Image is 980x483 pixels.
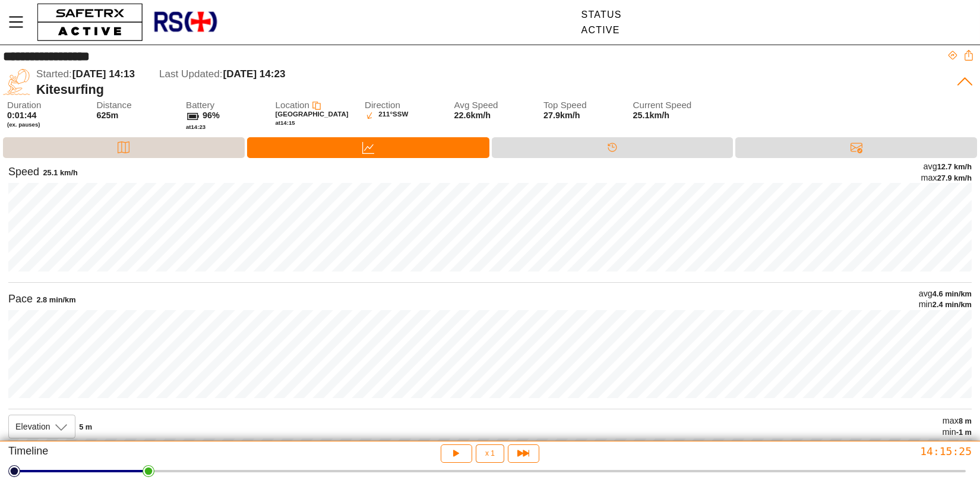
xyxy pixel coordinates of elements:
[276,100,309,110] span: Location
[79,422,92,433] div: 5 m
[43,168,77,178] div: 25.1 km/h
[735,137,977,158] div: Messages
[3,68,30,96] img: KITE_SURFING.svg
[581,10,622,20] div: Status
[36,68,72,80] span: Started:
[919,288,972,299] div: avg
[8,292,33,306] div: Pace
[276,111,349,118] span: [GEOGRAPHIC_DATA]
[36,82,924,97] div: Kitesurfing
[543,100,619,111] span: Top Speed
[454,100,530,111] span: Avg Speed
[365,100,441,111] span: Direction
[153,3,218,42] img: RescueLogo.png
[15,421,50,432] span: Elevation
[932,300,972,309] span: 2.4 min/km
[8,444,326,463] div: Timeline
[36,295,75,305] div: 2.8 min/km
[97,111,119,120] span: 625m
[942,415,972,427] div: max
[937,173,972,182] span: 27.9 km/h
[7,111,37,120] span: 0:01:44
[276,119,295,126] span: at 14:15
[942,427,972,438] div: min
[186,124,206,130] span: at 14:23
[654,444,972,458] div: 14:15:25
[581,25,622,36] div: Active
[921,161,972,172] div: avg
[492,137,734,158] div: Timeline
[633,100,709,111] span: Current Speed
[921,172,972,184] div: max
[932,289,972,298] span: 4.6 min/km
[454,111,491,120] span: 22.6km/h
[485,450,495,457] span: x 1
[959,416,972,425] span: 8 m
[7,100,83,111] span: Duration
[393,111,408,121] span: SSW
[919,299,972,310] div: min
[203,111,220,120] span: 96%
[223,68,285,80] span: [DATE] 14:23
[3,137,245,158] div: Map
[7,121,83,128] span: (ex. pauses)
[543,111,580,120] span: 27.9km/h
[476,444,504,463] button: x 1
[159,68,222,80] span: Last Updated:
[956,428,972,437] span: -1 m
[97,100,173,111] span: Distance
[633,111,709,121] span: 25.1km/h
[8,165,39,179] div: Speed
[937,162,972,171] span: 12.7 km/h
[186,100,262,111] span: Battery
[72,68,135,80] span: [DATE] 14:13
[247,137,489,158] div: Data
[378,111,393,121] span: 211°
